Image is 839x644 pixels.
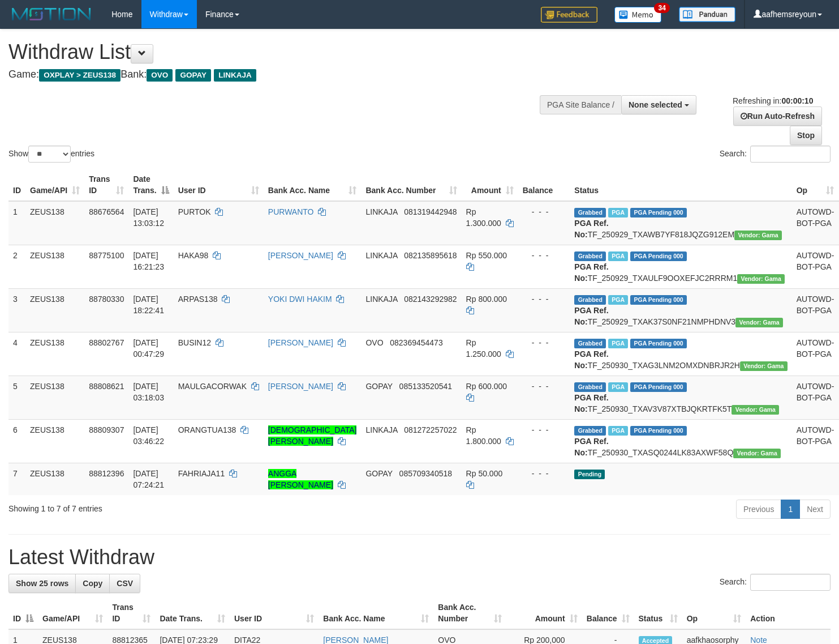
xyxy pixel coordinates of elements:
[574,251,606,261] span: Grabbed
[365,425,397,434] span: LINKAJA
[720,574,831,591] label: Search:
[147,69,173,82] span: OVO
[574,262,608,283] b: PGA Ref. No:
[8,6,94,23] img: MOTION_logo.png
[630,208,687,217] span: PGA Pending
[523,337,566,348] div: - - -
[629,100,682,109] span: None selected
[268,382,333,391] a: [PERSON_NAME]
[630,382,687,392] span: PGA Pending
[365,295,397,304] span: LINKAJA
[792,169,839,201] th: Op: activate to sort column ascending
[133,251,164,271] span: [DATE] 16:21:23
[178,251,209,260] span: HAKA98
[608,382,628,392] span: Marked by aafsreyleap
[574,295,606,305] span: Grabbed
[38,597,107,629] th: Game/API: activate to sort column ascending
[25,288,84,332] td: ZEUS138
[574,437,608,457] b: PGA Ref. No:
[178,469,225,478] span: FAHRIAJA11
[8,597,38,629] th: ID: activate to sort column descending
[178,382,247,391] span: MAULGACORWAK
[570,245,791,288] td: TF_250929_TXAULF9OOXEFJC2RRRM1
[178,207,211,216] span: PURTOK
[630,339,687,348] span: PGA Pending
[8,546,831,569] h1: Latest Withdraw
[792,245,839,288] td: AUTOWD-BOT-PGA
[732,405,779,415] span: Vendor URL: https://trx31.1velocity.biz
[799,500,831,519] a: Next
[746,597,831,629] th: Action
[89,251,124,260] span: 88775100
[736,500,781,519] a: Previous
[117,579,133,588] span: CSV
[466,338,501,359] span: Rp 1.250.000
[735,318,783,327] span: Vendor URL: https://trx31.1velocity.biz
[133,425,164,446] span: [DATE] 03:46:22
[621,95,696,114] button: None selected
[8,574,76,593] a: Show 25 rows
[264,169,362,201] th: Bank Acc. Name: activate to sort column ascending
[25,419,84,463] td: ZEUS138
[608,251,628,261] span: Marked by aafnoeunsreypich
[174,169,264,201] th: User ID: activate to sort column ascending
[89,469,124,478] span: 88812396
[630,251,687,261] span: PGA Pending
[89,207,124,216] span: 88676564
[268,251,333,260] a: [PERSON_NAME]
[523,293,566,305] div: - - -
[574,306,608,326] b: PGA Ref. No:
[740,361,788,371] span: Vendor URL: https://trx31.1velocity.biz
[404,425,457,434] span: Copy 081272257022 to clipboard
[792,376,839,419] td: AUTOWD-BOT-PGA
[574,382,606,392] span: Grabbed
[25,463,84,495] td: ZEUS138
[155,597,230,629] th: Date Trans.: activate to sort column ascending
[523,468,566,479] div: - - -
[574,470,605,479] span: Pending
[25,376,84,419] td: ZEUS138
[608,208,628,217] span: Marked by aafnoeunsreypich
[133,469,164,489] span: [DATE] 07:24:21
[570,288,791,332] td: TF_250929_TXAK37S0NF21NMPHDNV3
[540,95,621,114] div: PGA Site Balance /
[8,376,25,419] td: 5
[133,295,164,315] span: [DATE] 18:22:41
[781,96,813,105] strong: 00:00:10
[792,288,839,332] td: AUTOWD-BOT-PGA
[466,382,507,391] span: Rp 600.000
[630,295,687,305] span: PGA Pending
[390,338,442,347] span: Copy 082369454473 to clipboard
[268,295,332,304] a: YOKI DWI HAKIM
[8,332,25,376] td: 4
[361,169,461,201] th: Bank Acc. Number: activate to sort column ascending
[8,69,548,80] h4: Game: Bank:
[25,169,84,201] th: Game/API: activate to sort column ascending
[175,69,211,82] span: GOPAY
[792,332,839,376] td: AUTOWD-BOT-PGA
[404,295,457,304] span: Copy 082143292982 to clipboard
[89,382,124,391] span: 88808621
[16,579,68,588] span: Show 25 rows
[608,339,628,348] span: Marked by aafsreyleap
[630,426,687,436] span: PGA Pending
[399,469,452,478] span: Copy 085709340518 to clipboard
[608,295,628,305] span: Marked by aafnoeunsreypich
[404,251,457,260] span: Copy 082135895618 to clipboard
[268,338,333,347] a: [PERSON_NAME]
[614,7,662,23] img: Button%20Memo.svg
[750,574,831,591] input: Search:
[466,295,507,304] span: Rp 800.000
[128,169,173,201] th: Date Trans.: activate to sort column descending
[89,338,124,347] span: 88802767
[466,207,501,228] span: Rp 1.300.000
[8,419,25,463] td: 6
[737,274,785,284] span: Vendor URL: https://trx31.1velocity.biz
[506,597,582,629] th: Amount: activate to sort column ascending
[8,245,25,288] td: 2
[133,338,164,359] span: [DATE] 00:47:29
[733,449,781,458] span: Vendor URL: https://trx31.1velocity.biz
[365,469,392,478] span: GOPAY
[178,338,211,347] span: BUSIN12
[365,338,383,347] span: OVO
